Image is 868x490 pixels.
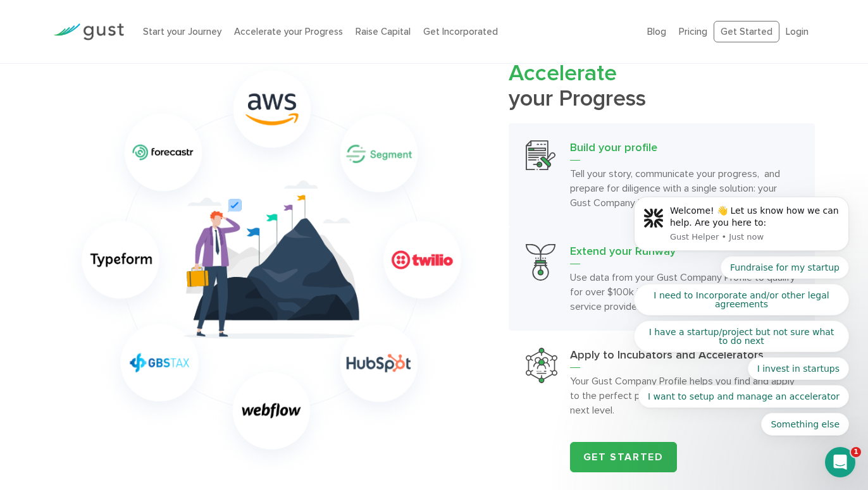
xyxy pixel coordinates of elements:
[570,348,798,368] h3: Apply to Incubators and Accelerators
[423,26,498,37] a: Get Incorporated
[570,270,798,314] p: Use data from your Gust Company Profile to qualify for over $100k in savings from leading startup...
[526,244,555,281] img: Extend Your Runway
[509,227,815,331] a: Extend Your RunwayExtend your RunwayUse data from your Gust Company Profile to qualify for over $...
[356,26,411,37] a: Raise Capital
[570,442,677,472] a: Get Started
[570,244,798,264] h3: Extend your Runway
[570,374,798,417] p: Your Gust Company Profile helps you find and apply to the perfect programs to take your venture t...
[143,26,221,37] a: Start your Journey
[509,123,815,227] a: Build Your ProfileBuild your profileTell your story, communicate your progress, and prepare for d...
[509,59,617,87] span: Accelerate
[53,23,124,40] img: Gust Logo
[53,49,490,485] img: Extend your Runway
[570,166,798,210] p: Tell your story, communicate your progress, and prepare for diligence with a single solution: you...
[234,26,343,37] a: Accelerate your Progress
[825,447,855,477] iframe: Intercom live chat
[509,331,815,434] a: Apply To Incubators And AcceleratorsApply to Incubators and AcceleratorsYour Gust Company Profile...
[526,140,555,170] img: Build Your Profile
[526,348,557,383] img: Apply To Incubators And Accelerators
[509,61,815,110] h2: your Progress
[570,140,798,161] h3: Build your profile
[851,447,861,457] span: 1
